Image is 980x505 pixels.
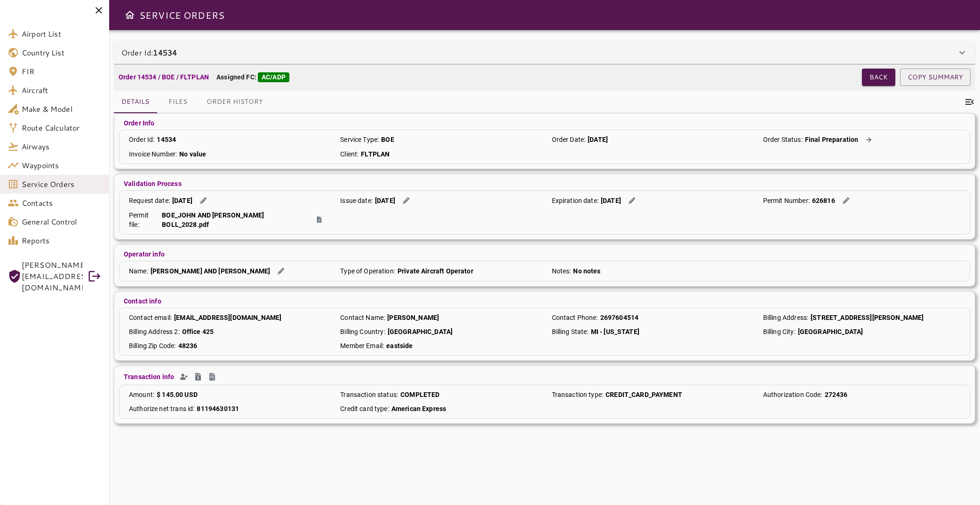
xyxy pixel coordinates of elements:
[375,196,395,205] p: [DATE]
[216,72,289,82] p: Assigned FC:
[552,196,598,205] p: Expiration date :
[388,327,453,336] p: [GEOGRAPHIC_DATA]
[199,91,271,113] button: Order History
[361,149,390,159] p: FLTPLAN
[312,215,326,225] button: Action
[174,313,281,322] p: [EMAIL_ADDRESS][DOMAIN_NAME]
[22,179,102,190] span: Service Orders
[162,210,309,229] p: BOE_JOHN AND [PERSON_NAME] BOLL_2028.pdf
[862,69,895,86] button: Back
[196,195,210,206] button: Edit
[124,179,182,188] p: Validation Process
[552,327,589,336] p: Billing State :
[340,149,359,159] p: Client :
[129,341,176,350] p: Billing Zip Code :
[811,313,924,322] p: [STREET_ADDRESS][PERSON_NAME]
[157,135,176,144] p: 14534
[22,28,102,39] span: Airport List
[763,390,822,399] p: Authorization Code :
[178,341,198,350] p: 48236
[157,91,199,113] button: Files
[606,390,682,399] p: CREDIT_CARD_PAYMENT
[151,266,271,276] p: [PERSON_NAME] AND [PERSON_NAME]
[340,327,385,336] p: Billing Country :
[387,313,439,322] p: [PERSON_NAME]
[398,266,473,276] p: Private Aircraft Operator
[179,149,206,159] p: No value
[22,47,102,58] span: Country List
[274,266,288,276] button: Edit
[763,135,803,144] p: Order Status :
[862,135,876,145] button: Action
[157,390,198,399] p: $ 145.00 USD
[805,135,859,144] p: Final Preparation
[591,327,639,336] p: MI - [US_STATE]
[22,216,102,227] span: General Control
[386,341,413,350] p: eastside
[763,196,810,205] p: Permit Number :
[197,404,239,413] p: 81194630131
[340,404,389,413] p: Credit card type :
[839,195,853,206] button: Edit
[573,266,600,276] p: No notes
[340,313,385,322] p: Contact Name :
[129,404,194,413] p: Authorize net trans id :
[129,313,172,322] p: Contact email :
[114,41,975,64] div: Order Id:14534
[129,149,177,159] p: Invoice Number :
[399,195,413,206] button: Edit
[381,135,394,144] p: BOE
[763,313,808,322] p: Billing Address :
[124,249,165,259] p: Operator info
[121,47,177,58] p: Order Id:
[552,390,604,399] p: Transaction type :
[600,313,639,322] p: 2697604514
[129,135,154,144] p: Order Id :
[22,103,102,115] span: Make & Model
[825,390,848,399] p: 272436
[124,118,155,128] p: Order Info
[22,259,83,293] span: [PERSON_NAME][EMAIL_ADDRESS][DOMAIN_NAME]
[625,195,639,206] button: Edit
[172,196,192,205] p: [DATE]
[22,85,102,96] span: Aircraft
[129,266,148,276] p: Name :
[206,371,218,383] span: Create Invoice
[129,196,170,205] p: Request date :
[178,371,190,383] span: Create Quickbooks Contact
[22,235,102,246] span: Reports
[22,66,102,77] span: FIR
[340,341,384,350] p: Member Email :
[812,196,835,205] p: 626816
[22,197,102,209] span: Contacts
[552,313,598,322] p: Contact Phone :
[400,390,439,399] p: COMPLETED
[552,266,571,276] p: Notes :
[120,6,139,24] button: Open drawer
[340,135,379,144] p: Service Type :
[22,141,102,152] span: Airways
[153,47,177,58] b: 14534
[129,327,180,336] p: Billing Address 2 :
[340,196,373,205] p: Issue date :
[192,371,204,383] span: Create Preinvoice
[119,72,209,82] p: Order 14534 / BOE / FLTPLAN
[900,69,971,86] button: COPY SUMMARY
[124,372,174,381] p: Transaction info
[129,390,154,399] p: Amount :
[114,91,157,113] button: Details
[129,210,159,229] p: Permit file :
[182,327,214,336] p: Office 425
[588,135,608,144] p: [DATE]
[124,296,161,306] p: Contact info
[22,122,102,133] span: Route Calculator
[601,196,621,205] p: [DATE]
[340,390,398,399] p: Transaction status :
[340,266,395,276] p: Type of Operation :
[391,404,446,413] p: American Express
[798,327,863,336] p: [GEOGRAPHIC_DATA]
[258,72,289,82] div: AC/ADP
[22,160,102,171] span: Waypoints
[763,327,796,336] p: Billing City :
[139,8,224,23] h6: SERVICE ORDERS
